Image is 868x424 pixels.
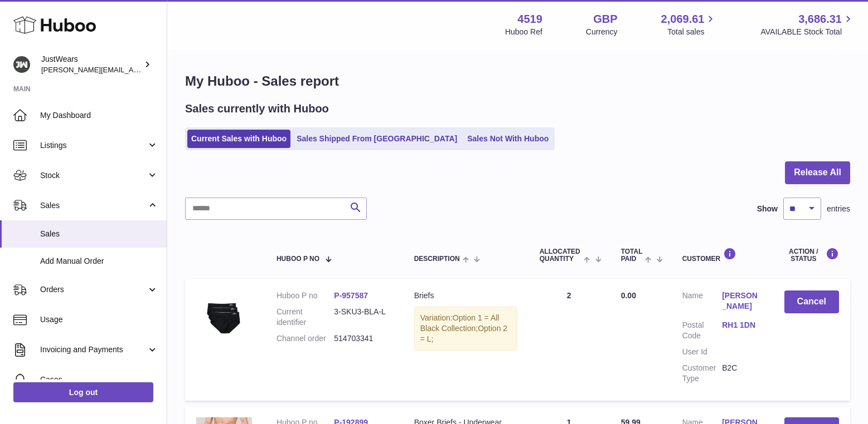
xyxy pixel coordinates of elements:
[414,255,460,263] span: Description
[13,56,30,73] img: josh@just-wears.com
[785,161,850,184] button: Release All
[334,307,391,328] dd: 3-SKU3-BLA-L
[682,320,722,341] dt: Postal Code
[40,200,147,211] span: Sales
[40,170,147,181] span: Stock
[517,12,542,27] strong: 4519
[334,333,391,344] dd: 514703341
[661,12,705,27] span: 2,069.61
[277,333,334,344] dt: Channel order
[196,290,252,346] img: 45191709312261.jpg
[334,291,368,300] a: P-957587
[277,307,334,328] dt: Current identifier
[682,363,722,384] dt: Customer Type
[784,290,839,313] button: Cancel
[667,27,717,37] span: Total sales
[293,130,461,148] a: Sales Shipped From [GEOGRAPHIC_DATA]
[185,72,850,90] h1: My Huboo - Sales report
[187,130,290,148] a: Current Sales with Huboo
[593,12,617,27] strong: GBP
[682,248,762,263] div: Customer
[277,255,319,263] span: Huboo P no
[277,290,334,301] dt: Huboo P no
[682,290,722,314] dt: Name
[40,110,158,121] span: My Dashboard
[505,27,542,37] div: Huboo Ref
[682,347,722,357] dt: User Id
[827,204,850,214] span: entries
[528,279,610,400] td: 2
[760,12,855,37] a: 3,686.31 AVAILABLE Stock Total
[41,65,224,74] span: [PERSON_NAME][EMAIL_ADDRESS][DOMAIN_NAME]
[784,248,839,263] div: Action / Status
[185,101,329,116] h2: Sales currently with Huboo
[586,27,618,37] div: Currency
[621,248,643,263] span: Total paid
[760,27,855,37] span: AVAILABLE Stock Total
[40,374,158,385] span: Cases
[420,313,500,333] span: Option 1 = All Black Collection;
[40,229,158,239] span: Sales
[40,314,158,325] span: Usage
[40,344,147,355] span: Invoicing and Payments
[414,307,517,351] div: Variation:
[40,284,147,295] span: Orders
[40,256,158,267] span: Add Manual Order
[722,290,762,312] a: [PERSON_NAME]
[661,12,717,37] a: 2,069.61 Total sales
[40,140,147,151] span: Listings
[722,320,762,331] a: RH1 1DN
[463,130,552,148] a: Sales Not With Huboo
[722,363,762,384] dd: B2C
[540,248,581,263] span: ALLOCATED Quantity
[757,204,778,214] label: Show
[798,12,842,27] span: 3,686.31
[414,290,517,301] div: Briefs
[621,291,636,300] span: 0.00
[13,382,153,402] a: Log out
[41,54,142,75] div: JustWears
